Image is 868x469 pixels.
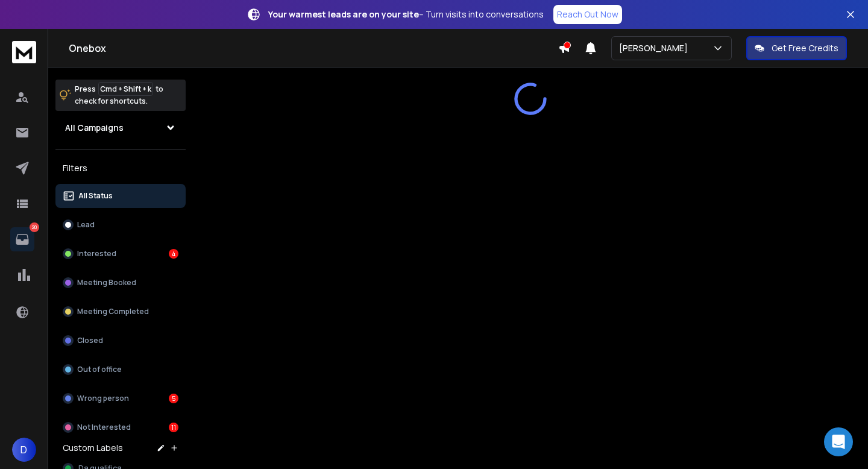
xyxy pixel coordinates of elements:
p: Lead [77,220,95,230]
a: 20 [10,227,34,251]
button: D [12,438,36,462]
div: 11 [169,423,178,432]
div: 5 [169,394,178,403]
button: Interested4 [55,242,186,266]
strong: Your warmest leads are on your site [268,8,419,20]
p: Meeting Completed [77,307,149,316]
a: Reach Out Now [553,5,622,24]
button: Lead [55,213,186,237]
span: Cmd + Shift + k [98,82,153,96]
button: Meeting Completed [55,300,186,324]
button: Wrong person5 [55,386,186,411]
button: Not Interested11 [55,415,186,439]
div: 4 [169,249,178,259]
button: Get Free Credits [746,36,847,60]
p: Meeting Booked [77,278,136,288]
h1: Onebox [69,41,558,55]
button: All Campaigns [55,116,186,140]
p: Get Free Credits [772,42,838,54]
h3: Custom Labels [63,442,123,454]
button: All Status [55,184,186,208]
h1: All Campaigns [65,122,124,134]
p: – Turn visits into conversations [268,8,544,20]
p: Interested [77,249,116,259]
p: Closed [77,336,103,345]
button: Closed [55,329,186,353]
p: Out of office [77,365,122,374]
button: Meeting Booked [55,271,186,295]
h3: Filters [55,160,186,177]
div: Open Intercom Messenger [824,427,853,456]
p: [PERSON_NAME] [619,42,693,54]
p: All Status [78,191,113,201]
p: Reach Out Now [557,8,618,20]
p: 20 [30,222,39,232]
button: Out of office [55,357,186,382]
p: Press to check for shortcuts. [75,83,163,107]
p: Wrong person [77,394,129,403]
img: logo [12,41,36,63]
p: Not Interested [77,423,131,432]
